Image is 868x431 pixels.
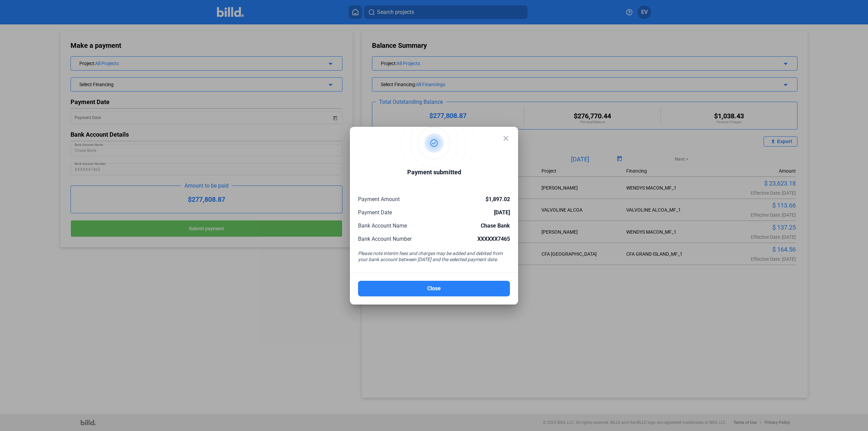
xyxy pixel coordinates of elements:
[407,168,461,179] div: Payment submitted
[358,250,510,264] div: Please note interim fees and charges may be added and debited from your bank account between [DAT...
[358,281,510,296] button: Close
[358,209,392,216] span: Payment Date
[358,236,412,242] span: Bank Account Number
[358,196,400,202] span: Payment Amount
[358,222,407,229] span: Bank Account Name
[477,236,510,242] span: XXXXXX7465
[502,134,510,142] mat-icon: close
[494,209,510,216] span: [DATE]
[486,196,510,202] span: $1,897.02
[481,222,510,229] span: Chase Bank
